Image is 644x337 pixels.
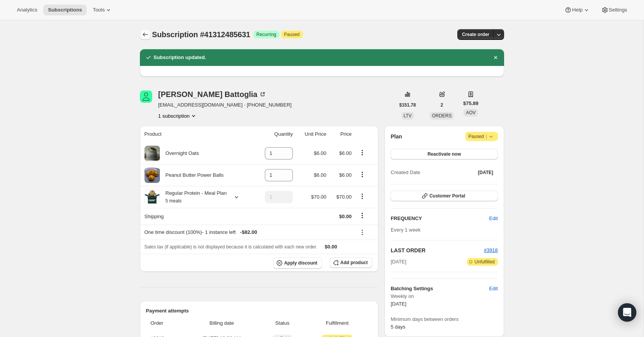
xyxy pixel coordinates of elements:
[330,257,372,268] button: Add product
[484,247,498,253] a: #3918
[337,194,352,200] span: $70.00
[572,7,582,13] span: Help
[325,244,337,250] span: $0.00
[17,7,37,13] span: Analytics
[478,169,493,176] span: [DATE]
[284,260,317,266] span: Apply discount
[440,102,443,108] span: 2
[263,319,302,327] span: Status
[489,285,498,293] span: Edit
[158,90,267,98] div: [PERSON_NAME] Battoglia
[462,31,489,38] span: Create order
[485,212,502,225] button: Edit
[43,5,87,15] button: Subscriptions
[391,247,484,254] h2: LAST ORDER
[391,324,405,330] span: 5 days
[140,126,254,143] th: Product
[486,133,487,140] span: |
[560,5,595,15] button: Help
[391,169,420,176] span: Created Date
[463,100,478,107] span: $75.89
[490,52,501,63] button: Dismiss notification
[391,301,406,307] span: [DATE]
[404,113,412,118] span: LTV
[466,110,475,115] span: AOV
[391,149,498,159] button: Reactivate now
[12,5,42,15] button: Analytics
[391,258,406,266] span: [DATE]
[609,7,627,13] span: Settings
[339,150,352,156] span: $6.00
[432,113,452,118] span: ORDERS
[475,259,495,265] span: Unfulfilled
[256,31,276,38] span: Recurring
[468,133,495,140] span: Paused
[391,133,402,140] h2: Plan
[145,189,160,205] img: product img
[284,31,300,38] span: Paused
[88,5,117,15] button: Tools
[160,171,224,179] div: Peanut Butter Power Balls
[484,247,498,254] button: #3918
[307,319,368,327] span: Fulfillment
[145,229,352,236] div: One time discount (100%) - 1 instance left
[356,148,368,157] button: Product actions
[140,29,151,40] button: Subscriptions
[140,208,254,225] th: Shipping
[329,126,354,143] th: Price
[152,30,250,39] span: Subscription #41312485631
[429,193,465,199] span: Customer Portal
[273,257,322,269] button: Apply discount
[145,146,160,161] img: product img
[596,5,632,15] button: Settings
[158,101,292,109] span: [EMAIL_ADDRESS][DOMAIN_NAME] · [PHONE_NUMBER]
[395,100,421,110] button: $151.78
[391,293,498,300] span: Weekly on
[391,227,421,233] span: Every 1 week
[186,319,258,327] span: Billing date
[311,194,326,200] span: $70.00
[485,283,502,295] button: Edit
[145,244,317,250] span: Sales tax (if applicable) is not displayed because it is calculated with each new order.
[314,150,327,156] span: $6.00
[339,172,352,178] span: $6.00
[48,7,82,13] span: Subscriptions
[339,214,352,219] span: $0.00
[489,215,498,222] span: Edit
[391,191,498,201] button: Customer Portal
[93,7,105,13] span: Tools
[391,316,498,323] span: Minimum days between orders
[146,315,183,332] th: Order
[240,229,257,236] span: - $82.00
[140,90,152,103] span: Linnea Battoglia
[158,112,197,120] button: Product actions
[356,192,368,201] button: Product actions
[356,211,368,220] button: Shipping actions
[618,303,636,322] div: Open Intercom Messenger
[254,126,295,143] th: Quantity
[166,198,182,204] small: 5 meals
[146,307,373,315] h2: Payment attempts
[160,150,199,157] div: Overnight Oats
[160,189,227,205] div: Regular Protein - Meal Plan
[473,167,498,178] button: [DATE]
[314,172,327,178] span: $6.00
[436,100,448,110] button: 2
[145,168,160,183] img: product img
[457,29,494,40] button: Create order
[399,102,416,108] span: $151.78
[391,215,489,222] h2: FREQUENCY
[340,260,368,266] span: Add product
[154,54,206,61] h2: Subscription updated.
[356,170,368,179] button: Product actions
[295,126,329,143] th: Unit Price
[391,285,489,293] h6: Batching Settings
[427,151,461,157] span: Reactivate now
